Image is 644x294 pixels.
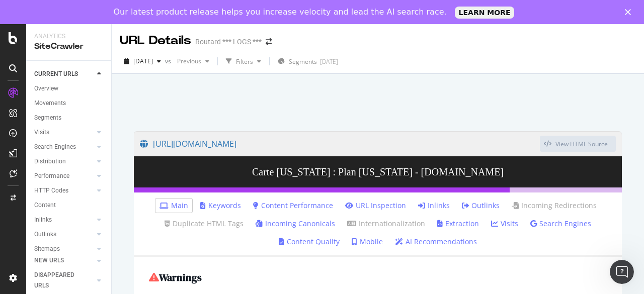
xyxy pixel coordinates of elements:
[165,219,244,229] a: Duplicate HTML Tags
[512,201,597,211] a: Incoming Redirections
[173,53,213,69] button: Previous
[266,38,272,45] div: arrow-right-arrow-left
[34,200,104,211] a: Content
[173,57,201,65] span: Previous
[34,171,69,181] div: Performance
[149,272,607,283] h2: Warnings
[34,156,94,167] a: Distribution
[34,171,94,181] a: Performance
[530,219,591,229] a: Search Engines
[34,255,94,266] a: NEW URLS
[200,201,241,211] a: Keywords
[34,69,78,79] div: CURRENT URLS
[34,215,52,225] div: Inlinks
[34,244,60,254] div: Sitemaps
[34,83,104,94] a: Overview
[34,255,64,266] div: NEW URLS
[437,219,479,229] a: Extraction
[491,219,518,229] a: Visits
[610,260,634,284] iframe: Intercom live chat
[320,57,338,66] div: [DATE]
[274,53,342,69] button: Segments[DATE]
[34,98,66,109] div: Movements
[455,7,515,19] a: LEARN MORE
[34,185,94,196] a: HTTP Codes
[34,127,49,138] div: Visits
[133,57,153,65] span: 2025 Jul. 15th
[395,237,477,247] a: AI Recommendations
[236,57,253,66] div: Filters
[34,113,104,123] a: Segments
[222,53,265,69] button: Filters
[34,215,94,225] a: Inlinks
[540,136,616,152] button: View HTML Source
[165,57,173,65] span: vs
[34,229,94,240] a: Outlinks
[159,201,188,211] a: Main
[345,201,406,211] a: URL Inspection
[134,156,622,187] h3: Carte [US_STATE] : Plan [US_STATE] - [DOMAIN_NAME]
[347,219,425,229] a: Internationalization
[256,219,335,229] a: Incoming Canonicals
[34,270,94,291] a: DISAPPEARED URLS
[34,156,66,167] div: Distribution
[114,7,447,17] div: Our latest product release helps you increase velocity and lead the AI search race.
[34,229,56,240] div: Outlinks
[555,140,608,148] div: View HTML Source
[279,237,340,247] a: Content Quality
[34,32,103,41] div: Analytics
[34,83,58,94] div: Overview
[34,69,94,79] a: CURRENT URLS
[34,127,94,138] a: Visits
[34,142,94,152] a: Search Engines
[289,57,317,66] span: Segments
[34,142,76,152] div: Search Engines
[34,270,85,291] div: DISAPPEARED URLS
[462,201,500,211] a: Outlinks
[34,185,68,196] div: HTTP Codes
[34,113,61,123] div: Segments
[253,201,333,211] a: Content Performance
[34,200,56,211] div: Content
[120,53,165,69] button: [DATE]
[418,201,450,211] a: Inlinks
[34,41,103,52] div: SiteCrawler
[625,9,635,15] div: Fermer
[140,131,540,156] a: [URL][DOMAIN_NAME]
[120,32,191,49] div: URL Details
[34,98,104,109] a: Movements
[352,237,383,247] a: Mobile
[34,244,94,254] a: Sitemaps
